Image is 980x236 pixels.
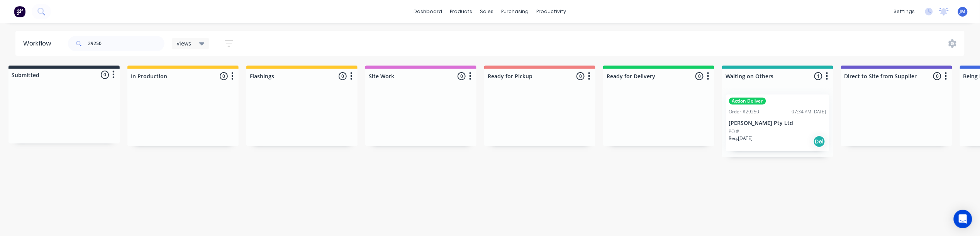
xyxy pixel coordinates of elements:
div: 07:34 AM [DATE] [792,108,826,115]
div: Order #29250 [729,108,760,115]
div: settings [890,6,919,17]
div: productivity [533,6,570,17]
div: purchasing [498,6,533,17]
a: dashboard [410,6,446,17]
div: products [446,6,476,17]
img: Factory [14,6,25,17]
div: Action DeliverOrder #2925007:34 AM [DATE][PERSON_NAME] Pty LtdPO #Req.[DATE]Del [726,94,829,151]
span: Views [177,39,192,47]
input: Search for orders... [88,36,164,51]
p: [PERSON_NAME] Pty Ltd [729,120,826,126]
span: JM [960,8,966,15]
div: sales [476,6,498,17]
p: PO # [729,128,739,135]
div: Open Intercom Messenger [954,210,972,228]
div: Workflow [23,39,55,48]
div: Action Deliver [729,98,766,105]
div: Del [813,135,826,148]
p: Req. [DATE] [729,135,753,142]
